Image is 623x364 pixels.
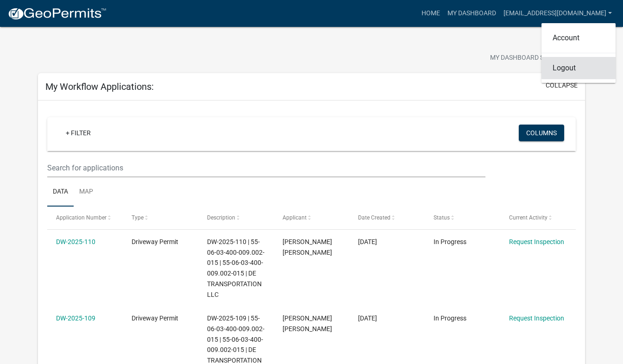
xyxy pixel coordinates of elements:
[45,81,154,92] h5: My Workflow Applications:
[541,57,616,79] a: Logout
[207,238,264,298] span: DW-2025-110 | 55-06-03-400-009.002-015 | 55-06-03-400-009.002-015 | DE TRANSPORTATION LLC
[283,238,332,256] span: Daniel Perez Islas
[509,314,564,322] a: Request Inspection
[358,214,390,221] span: Date Created
[283,214,307,221] span: Applicant
[132,314,178,322] span: Driveway Permit
[132,238,178,245] span: Driveway Permit
[58,125,98,141] a: + Filter
[349,207,425,229] datatable-header-cell: Date Created
[424,207,500,229] datatable-header-cell: Status
[207,214,235,221] span: Description
[274,207,349,229] datatable-header-cell: Applicant
[56,314,95,322] a: DW-2025-109
[483,49,590,67] button: My Dashboard Settingssettings
[434,214,450,221] span: Status
[541,27,616,49] a: Account
[490,53,570,64] span: My Dashboard Settings
[123,207,198,229] datatable-header-cell: Type
[47,207,123,229] datatable-header-cell: Application Number
[198,207,274,229] datatable-header-cell: Description
[500,207,575,229] datatable-header-cell: Current Activity
[56,238,95,245] a: DW-2025-110
[358,314,377,322] span: 07/06/2025
[283,314,332,333] span: Daniel Perez Islas
[444,5,500,22] a: My Dashboard
[509,214,547,221] span: Current Activity
[132,214,144,221] span: Type
[541,23,616,83] div: [EMAIL_ADDRESS][DOMAIN_NAME]
[519,125,564,141] button: Columns
[358,238,377,245] span: 07/06/2025
[418,5,444,22] a: Home
[74,177,99,207] a: Map
[56,214,107,221] span: Application Number
[47,177,74,207] a: Data
[500,5,616,22] a: [EMAIL_ADDRESS][DOMAIN_NAME]
[434,238,466,245] span: In Progress
[509,238,564,245] a: Request Inspection
[546,81,578,90] button: collapse
[47,158,485,177] input: Search for applications
[434,314,466,322] span: In Progress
